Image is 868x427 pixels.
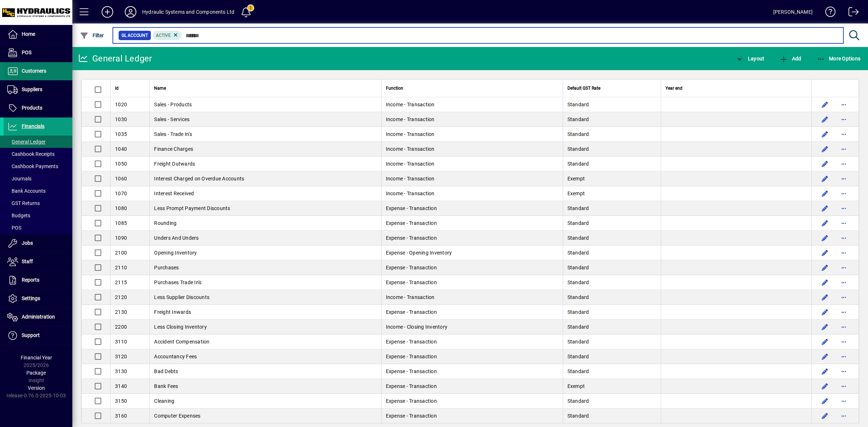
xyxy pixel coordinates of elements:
button: Edit [819,247,831,259]
span: Name [154,84,166,92]
span: Bank Fees [154,383,178,389]
span: Administration [22,314,55,320]
span: Standard [567,398,589,404]
span: Standard [567,220,589,226]
span: Exempt [567,383,585,389]
a: Budgets [4,209,72,222]
span: Income - Transaction [386,294,435,300]
span: 2100 [115,250,127,256]
button: Edit [819,114,831,125]
span: Income - Transaction [386,176,435,182]
mat-chip: Activation Status: Active [153,31,182,40]
span: Interest Received [154,191,194,196]
span: Standard [567,339,589,345]
span: Exempt [567,191,585,196]
button: More options [838,158,850,170]
a: Cashbook Receipts [4,148,72,160]
button: Edit [819,128,831,140]
a: GST Returns [4,197,72,209]
span: Version [28,385,45,391]
span: 3160 [115,413,127,419]
span: 3110 [115,339,127,345]
app-page-header-button: View chart layout [728,52,772,65]
a: Logout [843,1,859,25]
span: Interest Charged on Overdue Accounts [154,176,244,182]
a: Settings [4,290,72,308]
span: Accident Compensation [154,339,209,345]
button: More options [838,410,850,422]
button: Edit [819,158,831,170]
span: Reports [22,277,39,283]
span: Products [22,105,42,111]
span: 1080 [115,205,127,211]
button: Edit [819,291,831,303]
span: Income - Transaction [386,146,435,152]
span: Jobs [22,240,33,246]
button: Edit [819,277,831,288]
button: More options [838,247,850,259]
span: Suppliers [22,86,42,92]
span: 1050 [115,161,127,167]
button: More options [838,321,850,333]
span: General Ledger [7,139,46,145]
button: Edit [819,232,831,244]
button: More options [838,291,850,303]
button: Edit [819,173,831,184]
button: More options [838,380,850,392]
span: Home [22,31,35,37]
button: Edit [819,395,831,407]
span: Expense - Opening Inventory [386,250,452,256]
span: Standard [567,294,589,300]
span: More Options [817,56,861,61]
span: Expense - Transaction [386,309,437,315]
span: Bank Accounts [7,188,46,194]
button: More options [838,366,850,377]
button: Edit [819,336,831,347]
span: Filter [80,33,104,38]
span: Income - Transaction [386,102,435,107]
span: 2130 [115,309,127,315]
button: Edit [819,366,831,377]
span: Staff [22,259,33,264]
span: Expense - Transaction [386,354,437,359]
span: Standard [567,146,589,152]
button: Edit [819,202,831,214]
span: Expense - Transaction [386,339,437,345]
span: Financial Year [21,355,52,360]
button: Edit [819,262,831,273]
button: More options [838,351,850,362]
a: General Ledger [4,136,72,148]
button: More options [838,395,850,407]
button: Edit [819,380,831,392]
span: Year end [665,84,682,92]
span: Default GST Rate [567,84,600,92]
span: Cashbook Payments [7,163,58,169]
span: Standard [567,265,589,270]
div: Id [115,84,145,92]
span: Expense - Transaction [386,279,437,285]
button: More options [838,99,850,110]
span: Budgets [7,213,30,218]
span: 1035 [115,131,127,137]
button: More options [838,306,850,318]
a: Support [4,326,72,345]
span: 3140 [115,383,127,389]
a: Customers [4,62,72,80]
span: Less Supplier Discounts [154,294,209,300]
button: Edit [819,143,831,155]
span: Income - Closing Inventory [386,324,448,330]
span: Customers [22,68,46,74]
button: More options [838,128,850,140]
span: Finance Charges [154,146,193,152]
span: Standard [567,309,589,315]
button: More options [838,232,850,244]
span: Computer Expenses [154,413,200,419]
span: Standard [567,116,589,122]
button: More options [838,202,850,214]
span: Financials [22,123,44,129]
span: Id [115,84,119,92]
button: Edit [819,351,831,362]
span: 1040 [115,146,127,152]
span: Standard [567,324,589,330]
span: Support [22,332,40,338]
